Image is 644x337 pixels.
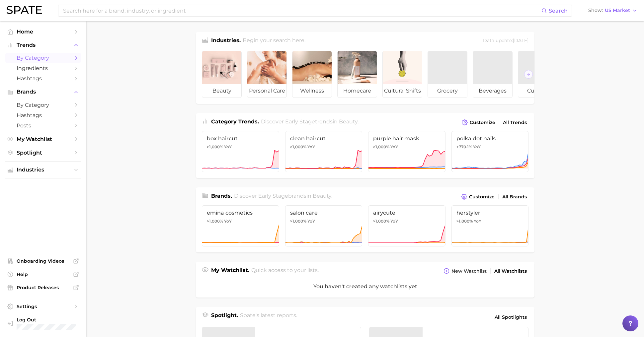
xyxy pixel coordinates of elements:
[202,131,279,172] a: box haircut>1,000% YoY
[17,285,70,291] span: Product Releases
[524,70,533,79] button: Scroll Right
[307,144,315,150] span: YoY
[5,73,81,84] a: Hashtags
[17,271,70,277] span: Help
[285,131,362,172] a: clean haircut>1,000% YoY
[373,210,441,216] span: airycute
[290,135,358,142] span: clean haircut
[7,6,42,14] img: SPATE
[470,120,495,125] span: Customize
[202,84,241,98] span: beauty
[307,219,315,224] span: YoY
[442,266,488,276] button: New Watchlist
[196,276,534,298] div: You haven't created any watchlists yet
[243,36,305,45] h2: Begin your search here.
[290,219,306,224] span: >1,000%
[17,317,84,323] span: Log Out
[5,269,81,279] a: Help
[17,167,70,173] span: Industries
[5,165,81,175] button: Industries
[17,55,70,61] span: by Category
[211,311,238,323] h1: Spotlight.
[5,110,81,120] a: Hashtags
[473,51,513,98] a: beverages
[211,118,259,125] span: Category Trends .
[501,192,528,201] a: All Brands
[5,256,81,266] a: Onboarding Videos
[292,84,332,98] span: wellness
[494,268,527,274] span: All Watchlists
[587,6,639,15] button: ShowUS Market
[373,219,389,224] span: >1,000%
[17,89,70,95] span: Brands
[339,118,358,125] span: beauty
[549,8,568,14] span: Search
[202,51,242,98] a: beauty
[495,313,527,321] span: All Spotlights
[17,75,70,82] span: Hashtags
[5,315,81,332] a: Log out. Currently logged in with e-mail sameera.polavar@gmail.com.
[368,205,445,246] a: airycute>1,000% YoY
[5,53,81,63] a: by Category
[207,135,274,142] span: box haircut
[451,205,529,246] a: herstyler>1,000% YoY
[474,219,481,224] span: YoY
[493,267,528,276] a: All Watchlists
[234,193,332,199] span: Discover Early Stage brands in .
[224,144,232,150] span: YoY
[428,51,467,98] a: grocery
[456,135,524,142] span: polka dot nails
[251,266,319,276] h2: Quick access to your lists.
[17,303,70,309] span: Settings
[5,100,81,110] a: by Category
[285,205,362,246] a: salon care>1,000% YoY
[605,9,630,12] span: US Market
[290,144,306,149] span: >1,000%
[373,144,389,149] span: >1,000%
[207,144,223,149] span: >1,000%
[459,192,496,201] button: Customize
[5,87,81,97] button: Brands
[5,283,81,293] a: Product Releases
[17,150,70,156] span: Spotlight
[17,122,70,129] span: Posts
[17,258,70,264] span: Onboarding Videos
[588,9,603,12] span: Show
[390,219,398,224] span: YoY
[473,144,481,150] span: YoY
[17,42,70,48] span: Trends
[5,40,81,50] button: Trends
[290,210,358,216] span: salon care
[428,84,467,98] span: grocery
[313,193,331,199] span: beauty
[451,131,529,172] a: polka dot nails+770.1% YoY
[211,36,241,45] h1: Industries.
[383,84,422,98] span: cultural shifts
[17,102,70,108] span: by Category
[460,118,497,127] button: Customize
[5,120,81,131] a: Posts
[247,51,287,98] a: personal care
[518,84,557,98] span: culinary
[456,144,472,149] span: +770.1%
[17,136,70,142] span: My Watchlist
[518,51,558,98] a: culinary
[473,84,512,98] span: beverages
[62,5,541,16] input: Search here for a brand, industry, or ingredient
[493,311,528,323] a: All Spotlights
[5,148,81,158] a: Spotlight
[292,51,332,98] a: wellness
[503,120,527,125] span: All Trends
[5,63,81,73] a: Ingredients
[373,135,441,142] span: purple hair mask
[207,219,223,224] span: >1,000%
[390,144,398,150] span: YoY
[240,311,297,323] h2: Spate's latest reports.
[483,36,528,45] div: Data update: [DATE]
[456,210,524,216] span: herstyler
[456,219,473,224] span: >1,000%
[469,194,495,200] span: Customize
[382,51,422,98] a: cultural shifts
[202,205,279,246] a: emina cosmetics>1,000% YoY
[451,268,487,274] span: New Watchlist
